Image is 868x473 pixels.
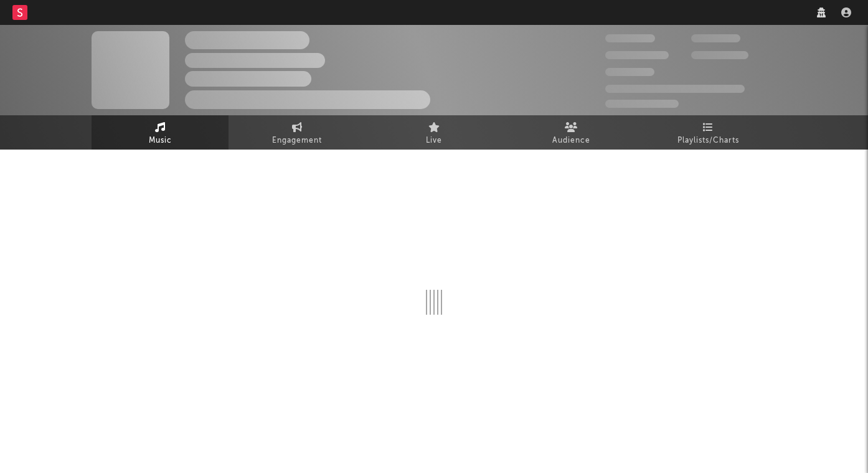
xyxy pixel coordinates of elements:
span: 300,000 [605,34,655,42]
span: Live [426,133,442,148]
a: Engagement [229,115,366,150]
span: Engagement [272,133,322,148]
a: Audience [502,115,639,150]
a: Playlists/Charts [639,115,776,150]
a: Live [366,115,502,150]
span: Playlists/Charts [677,133,739,148]
span: 100,000 [691,34,740,42]
span: Music [149,133,172,148]
span: 1,000,000 [691,51,748,59]
span: 50,000,000 Monthly Listeners [605,85,745,93]
span: 50,000,000 [605,51,669,59]
a: Music [92,115,229,150]
span: Jump Score: 85.0 [605,100,679,108]
span: Audience [552,133,590,148]
span: 100,000 [605,68,654,76]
